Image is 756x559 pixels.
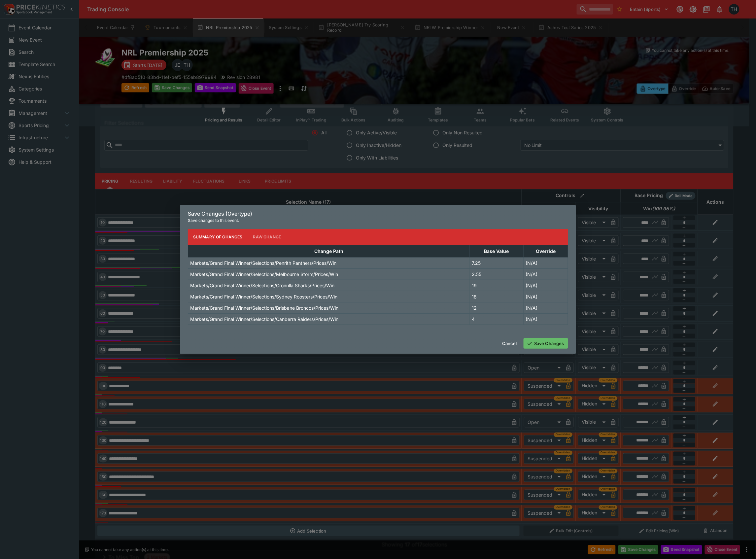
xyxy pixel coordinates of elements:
[248,229,287,245] button: Raw Change
[524,313,568,325] td: (N/A)
[470,291,524,302] td: 18
[188,217,568,224] p: Save changes to this event.
[190,271,338,278] p: Markets/Grand Final Winner/Selections/Melbourne Storm/Prices/Win
[524,268,568,280] td: (N/A)
[190,293,337,300] p: Markets/Grand Final Winner/Selections/Sydney Roosters/Prices/Win
[470,268,524,280] td: 2.55
[524,291,568,302] td: (N/A)
[524,280,568,291] td: (N/A)
[190,282,334,289] p: Markets/Grand Final Winner/Selections/Cronulla Sharks/Prices/Win
[188,210,568,217] h6: Save Changes (Overtype)
[524,338,568,349] button: Save Changes
[524,257,568,268] td: (N/A)
[188,229,248,245] button: Summary of Changes
[190,316,338,323] p: Markets/Grand Final Winner/Selections/Canberra Raiders/Prices/Win
[498,338,521,349] button: Cancel
[470,245,524,257] th: Base Value
[190,260,336,266] p: Markets/Grand Final Winner/Selections/Penrith Panthers/Prices/Win
[190,304,338,311] p: Markets/Grand Final Winner/Selections/Brisbane Broncos/Prices/Win
[188,245,470,257] th: Change Path
[524,245,568,257] th: Override
[470,257,524,268] td: 7.25
[524,302,568,313] td: (N/A)
[470,302,524,313] td: 12
[470,280,524,291] td: 19
[470,313,524,325] td: 4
